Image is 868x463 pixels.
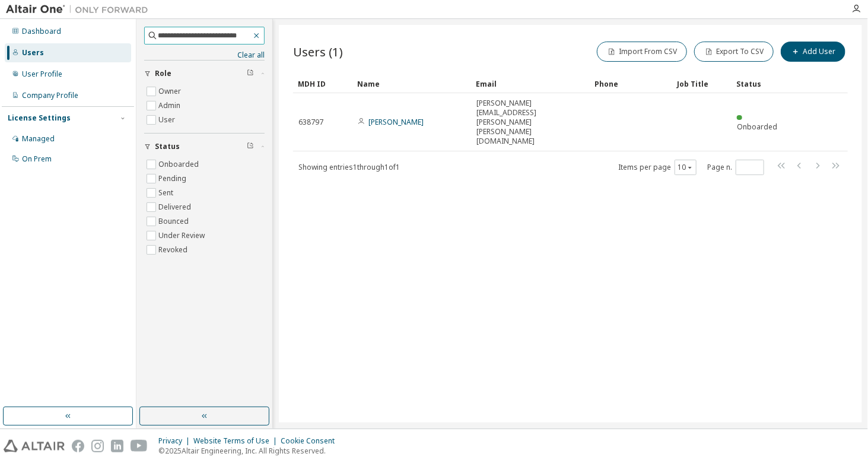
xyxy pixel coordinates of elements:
[144,50,265,60] a: Clear all
[22,69,62,79] div: User Profile
[22,27,61,36] div: Dashboard
[476,74,585,93] div: Email
[737,122,777,132] span: Onboarded
[597,42,687,62] button: Import From CSV
[22,134,55,144] div: Managed
[247,69,254,78] span: Clear filter
[22,91,78,100] div: Company Profile
[72,440,84,452] img: facebook.svg
[247,142,254,151] span: Clear filter
[298,162,400,172] span: Showing entries 1 through 1 of 1
[298,118,323,127] span: 638797
[781,42,845,62] button: Add User
[678,163,694,172] button: 10
[158,243,190,257] label: Revoked
[4,440,65,452] img: altair_logo.svg
[298,74,348,93] div: MDH ID
[293,43,343,60] span: Users (1)
[281,436,342,446] div: Cookie Consent
[155,69,171,78] span: Role
[736,74,786,93] div: Status
[694,42,774,62] button: Export To CSV
[158,172,189,186] label: Pending
[155,142,180,151] span: Status
[6,4,154,15] img: Altair One
[594,74,667,93] div: Phone
[618,160,697,175] span: Items per page
[91,440,104,452] img: instagram.svg
[131,440,148,452] img: youtube.svg
[158,214,191,229] label: Bounced
[707,160,764,175] span: Page n.
[158,200,193,214] label: Delivered
[158,436,193,446] div: Privacy
[111,440,123,452] img: linkedin.svg
[144,61,265,87] button: Role
[144,134,265,160] button: Status
[158,186,176,200] label: Sent
[158,113,177,127] label: User
[22,154,52,164] div: On Prem
[158,446,342,456] p: © 2025 Altair Engineering, Inc. All Rights Reserved.
[193,436,281,446] div: Website Terms of Use
[158,99,183,113] label: Admin
[158,229,207,243] label: Under Review
[677,74,727,93] div: Job Title
[22,48,44,58] div: Users
[8,113,71,123] div: License Settings
[357,74,466,93] div: Name
[158,157,201,172] label: Onboarded
[368,117,424,127] a: [PERSON_NAME]
[158,84,183,99] label: Owner
[476,99,584,146] span: [PERSON_NAME][EMAIL_ADDRESS][PERSON_NAME][PERSON_NAME][DOMAIN_NAME]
